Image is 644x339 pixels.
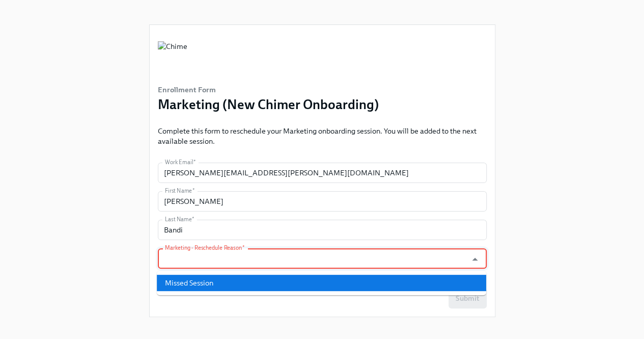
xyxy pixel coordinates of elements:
h3: Marketing (New Chimer Onboarding) [158,95,379,114]
p: Complete this form to reschedule your Marketing onboarding session. You will be added to the next... [158,126,487,146]
img: Chime [158,41,187,72]
button: Close [467,251,483,267]
h6: Enrollment Form [158,84,379,95]
li: Missed Session [157,275,486,291]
